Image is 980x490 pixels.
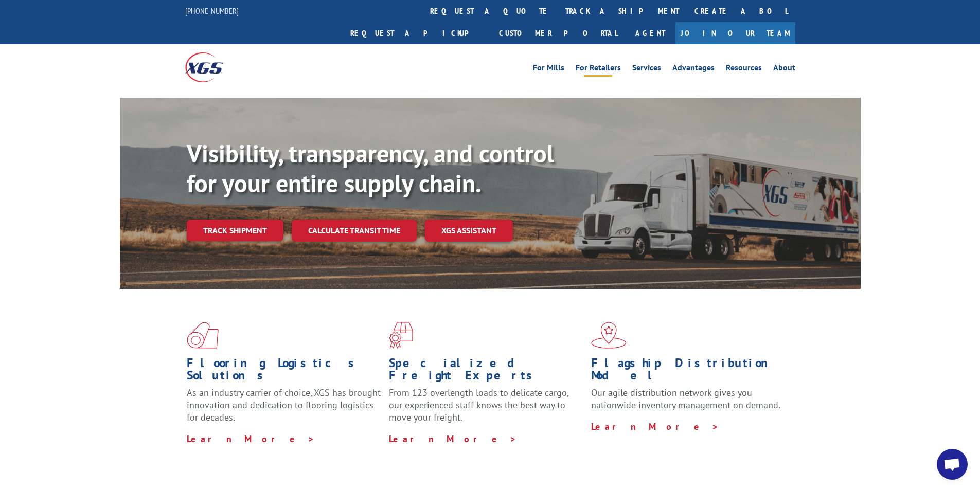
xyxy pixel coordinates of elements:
[389,387,583,432] p: From 123 overlength loads to delicate cargo, our experienced staff knows the best way to move you...
[187,387,381,423] span: As an industry carrier of choice, XGS has brought innovation and dedication to flooring logistics...
[675,22,795,44] a: Join Our Team
[187,322,219,349] img: xgs-icon-total-supply-chain-intelligence-red
[187,357,381,387] h1: Flooring Logistics Solutions
[292,220,417,242] a: Calculate transit time
[591,421,719,432] a: Learn More >
[389,322,413,349] img: xgs-icon-focused-on-flooring-red
[625,22,675,44] a: Agent
[343,22,491,44] a: Request a pickup
[533,64,564,75] a: For Mills
[425,220,513,242] a: XGS ASSISTANT
[773,64,795,75] a: About
[937,449,968,480] div: Open chat
[389,433,517,445] a: Learn More >
[187,220,283,241] a: Track shipment
[672,64,715,75] a: Advantages
[591,357,786,387] h1: Flagship Distribution Model
[726,64,762,75] a: Resources
[185,6,239,16] a: [PHONE_NUMBER]
[187,433,315,445] a: Learn More >
[591,387,780,411] span: Our agile distribution network gives you nationwide inventory management on demand.
[389,357,583,387] h1: Specialized Freight Experts
[187,137,554,199] b: Visibility, transparency, and control for your entire supply chain.
[632,64,661,75] a: Services
[491,22,625,44] a: Customer Portal
[591,322,627,349] img: xgs-icon-flagship-distribution-model-red
[576,64,621,75] a: For Retailers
